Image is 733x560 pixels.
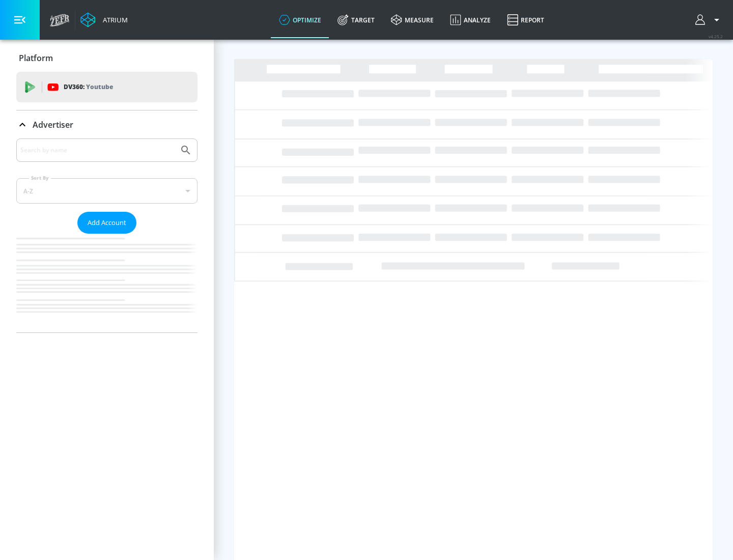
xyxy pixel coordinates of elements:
[16,178,198,204] div: A-Z
[16,44,198,72] div: Platform
[29,175,51,181] label: Sort By
[709,34,723,39] span: v 4.25.2
[64,81,113,93] p: DV360:
[19,52,53,64] p: Platform
[88,217,126,229] span: Add Account
[16,234,198,332] nav: list of Advertiser
[16,72,198,102] div: DV360: Youtube
[16,110,198,139] div: Advertiser
[33,119,73,130] p: Advertiser
[77,212,136,234] button: Add Account
[16,138,198,332] div: Advertiser
[80,12,128,27] a: Atrium
[86,81,113,92] p: Youtube
[499,2,552,38] a: Report
[20,144,175,157] input: Search by name
[442,2,499,38] a: Analyze
[329,2,383,38] a: Target
[383,2,442,38] a: measure
[271,2,329,38] a: optimize
[99,15,128,24] div: Atrium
